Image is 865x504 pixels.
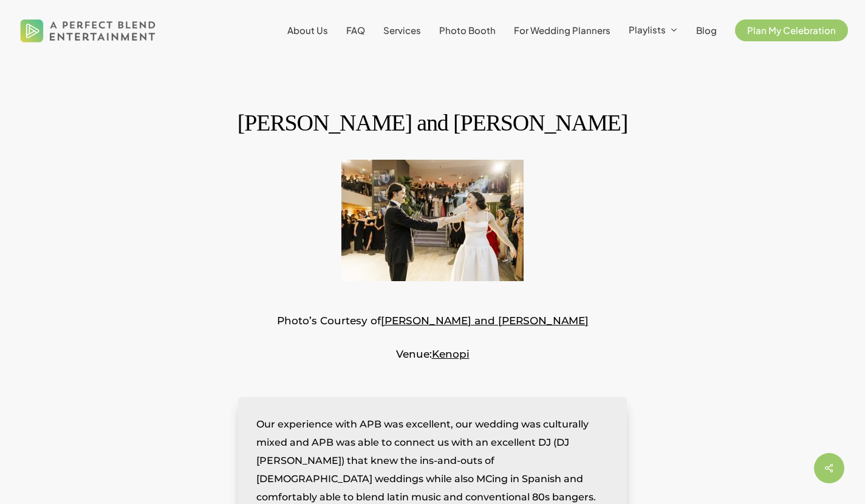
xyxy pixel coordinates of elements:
[17,9,159,52] img: A Perfect Blend Entertainment
[346,24,365,36] span: FAQ
[381,315,589,327] a: [PERSON_NAME] and [PERSON_NAME]
[346,26,365,35] a: FAQ
[735,26,848,35] a: Plan My Celebration
[287,26,328,35] a: About Us
[696,26,717,35] a: Blog
[629,25,678,36] a: Playlists
[696,24,717,36] span: Blog
[439,24,496,36] span: Photo Booth
[439,26,496,35] a: Photo Booth
[514,26,610,35] a: For Wedding Planners
[36,345,829,379] p: Venue:
[747,24,836,36] span: Plan My Celebration
[432,348,470,360] a: Kenopi
[629,24,666,35] span: Playlists
[383,24,421,36] span: Services
[383,26,421,35] a: Services
[514,24,610,36] span: For Wedding Planners
[287,24,328,36] span: About Us
[36,97,829,148] h1: [PERSON_NAME] and [PERSON_NAME]
[36,312,829,346] p: Photo’s Courtesy of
